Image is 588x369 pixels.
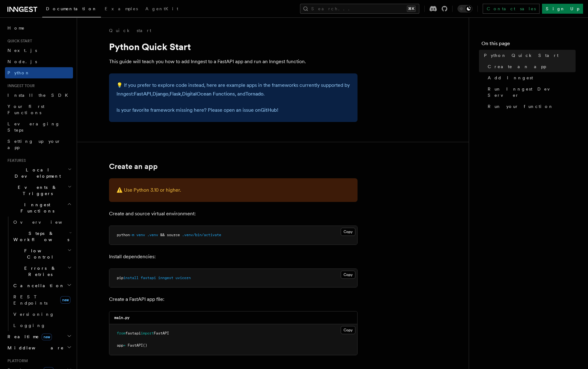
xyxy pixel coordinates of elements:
span: Inngest tour [5,83,35,88]
a: Sign Up [542,4,583,14]
a: Next.js [5,45,73,56]
p: Create a FastAPI app file: [109,295,358,304]
button: Toggle dark mode [458,5,472,12]
span: inngest [158,276,173,280]
span: FastAPI [128,343,143,348]
a: Run Inngest Dev Server [485,83,576,101]
span: new [42,334,52,340]
a: Install the SDK [5,90,73,101]
span: new [60,296,71,304]
span: Events & Triggers [5,184,68,197]
a: Add Inngest [485,72,576,83]
p: Is your favorite framework missing here? Please open an issue on ! [116,106,350,114]
span: Errors & Retries [11,265,67,278]
span: Next.js [7,48,37,53]
span: python [117,233,130,237]
div: Inngest Functions [5,217,73,331]
a: Flask [170,91,181,97]
span: fastapi [125,331,141,335]
span: fastapi [141,276,156,280]
a: FastAPI [134,91,151,97]
a: Examples [101,2,142,17]
span: Examples [105,6,138,11]
a: Overview [11,217,73,228]
span: from [117,331,125,335]
h4: On this page [481,40,576,50]
span: Setting up your app [7,139,61,150]
span: app [117,343,123,348]
a: REST Endpointsnew [11,291,73,309]
span: Python Quick Start [484,52,558,58]
span: Cancellation [11,283,65,289]
span: () [143,343,147,348]
button: Copy [341,271,355,279]
span: Create an app [488,63,546,70]
a: Python [5,67,73,78]
a: Home [5,22,73,34]
span: Overview [13,220,77,225]
span: uvicorn [175,276,191,280]
p: ⚠️ Use Python 3.10 or higher. [116,186,350,194]
span: .venv [147,233,158,237]
span: Local Development [5,167,68,179]
span: Leveraging Steps [7,121,60,133]
span: Logging [13,323,46,328]
a: Create an app [109,162,158,171]
span: Platform [5,358,28,363]
span: pip [117,276,123,280]
span: source [167,233,180,237]
button: Copy [341,228,355,236]
span: install [123,276,139,280]
p: Install dependencies: [109,252,358,261]
span: Run your function [488,103,554,110]
span: Node.js [7,59,37,64]
span: Home [7,25,25,31]
span: Add Inngest [488,75,533,81]
span: Versioning [13,312,54,317]
button: Copy [341,326,355,334]
span: AgentKit [145,6,178,11]
a: Contact sales [483,4,540,14]
span: import [141,331,154,335]
a: Django [153,91,168,97]
button: Search...⌘K [300,4,419,14]
span: Documentation [46,6,97,11]
span: Inngest Functions [5,202,67,214]
a: Quick start [109,27,151,34]
a: Your first Functions [5,101,73,118]
span: Flow Control [11,248,67,260]
a: GitHub [261,107,277,113]
button: Steps & Workflows [11,228,73,245]
span: Run Inngest Dev Server [488,86,576,98]
a: Run your function [485,101,576,112]
a: AgentKit [142,2,182,17]
span: venv [136,233,145,237]
a: Documentation [42,2,101,17]
button: Middleware [5,342,73,353]
a: Python Quick Start [481,50,576,61]
span: && [160,233,165,237]
span: .venv/bin/activate [182,233,221,237]
span: -m [130,233,134,237]
a: Node.js [5,56,73,67]
a: Leveraging Steps [5,118,73,136]
span: Your first Functions [7,104,44,115]
span: Quick start [5,39,32,44]
code: main.py [114,315,130,320]
p: Create and source virtual environment: [109,209,358,218]
a: Tornado [245,91,263,97]
button: Inngest Functions [5,199,73,217]
a: Logging [11,320,73,331]
span: Install the SDK [7,93,72,98]
span: Python [7,70,30,75]
a: Versioning [11,309,73,320]
button: Events & Triggers [5,182,73,199]
a: Setting up your app [5,136,73,153]
h1: Python Quick Start [109,41,358,52]
button: Local Development [5,164,73,182]
span: = [123,343,125,348]
span: Middleware [5,345,64,351]
span: Features [5,158,26,163]
kbd: ⌘K [407,6,416,12]
span: FastAPI [154,331,169,335]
